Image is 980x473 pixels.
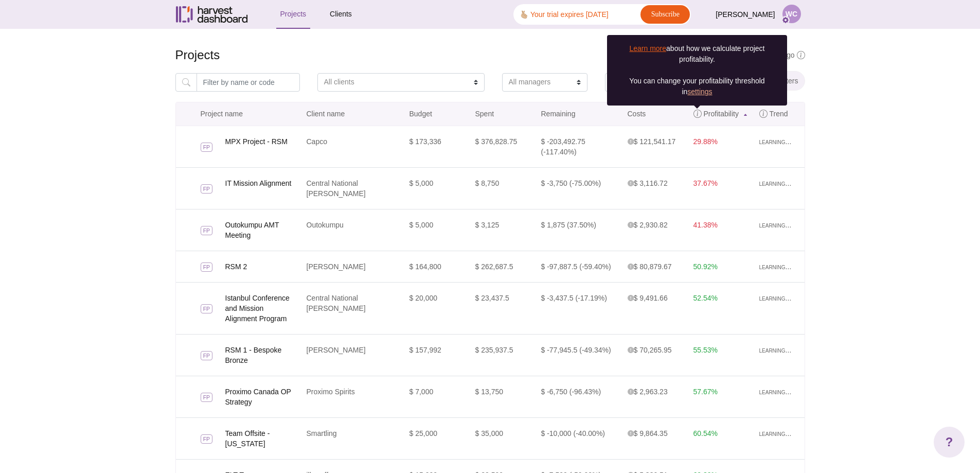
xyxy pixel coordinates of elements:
span: 29.88% [693,137,718,146]
a: Project name [176,102,300,126]
td: $ -6,750 (-96.43%) [535,376,621,417]
a: Team Offsite - [US_STATE] [225,428,300,449]
span: 60.54% [693,429,718,437]
span: $ 9,491.66 [628,294,668,302]
a: IT Mission Alignment [225,178,300,188]
td: $ 20,000 [403,282,469,334]
a: RSM 1 - Bespoke Bronze [225,345,300,365]
span: FP [201,262,213,272]
td: $ 8,750 [469,167,535,209]
span: FP [201,304,213,313]
td: $ 235,937.5 [469,334,535,376]
a: Central National [PERSON_NAME] [307,294,366,312]
td: $ 23,437.5 [469,282,535,334]
a: Client name [300,102,403,126]
span: 52.54% [693,294,718,302]
span: $ 121,541.17 [628,137,676,146]
div: about how we calculate project profitability. You can change your profitability threshold in [607,35,787,106]
a: Learn more [629,44,666,52]
a: Istanbul Conference and Mission Alignment Program [225,293,300,324]
a: [PERSON_NAME] [307,346,366,354]
span: learning... [759,261,792,272]
span: learning... [759,428,792,439]
span: learning... [759,220,792,230]
span: 55.53% [693,346,718,354]
td: $ -3,750 (-75.00%) [535,167,621,209]
a: Proximo Spirits [307,388,355,396]
span: 41.38% [693,221,718,229]
span: 50.92% [693,262,718,271]
h4: Projects [175,48,805,63]
span: ? [946,433,953,451]
a: Projects [276,1,311,29]
td: $ 262,687.5 [469,251,535,282]
a: Budget [403,102,469,126]
span: 57.67% [693,388,718,396]
a: Trend [753,102,805,126]
div: 🫰🏼 Your trial expires [DATE] [520,9,608,20]
img: cog-e4e9bd55705c3e84b875c42d266d06cbe174c2c802f3baa39dd1ae1459a526d9.svg [781,16,790,24]
span: $ 70,265.95 [628,346,672,354]
td: $ 7,000 [403,376,469,417]
a: Smartling [307,429,337,437]
a: [PERSON_NAME] [307,262,366,271]
span: $ 3,116.72 [628,179,668,187]
input: Filter by name or code [197,73,300,92]
td: $ 164,800 [403,251,469,282]
span: FP [201,393,213,402]
a: Outokumpu [307,221,344,229]
a: settings [687,87,712,96]
span: FP [201,351,213,360]
a: Costs [621,102,687,126]
a: RSM 2 [225,261,300,272]
img: magnifying_glass-9633470533d9fd158e8a2866facaf6f50ffe4556dd3e3cea1e8f9016ea29b4ad.svg [182,78,190,86]
td: $ -3,437.5 (-17.19%) [535,282,621,334]
span: learning... [759,136,792,147]
a: Capco [307,137,327,146]
td: $ 3,125 [469,209,535,251]
a: Proximo Canada OP Strategy [225,387,300,407]
td: $ 5,000 [403,167,469,209]
img: Harvest Dashboard [176,6,248,23]
a: Central National [PERSON_NAME] [307,179,366,198]
img: sort_asc-486e9ffe7a5d0b5d827ae023700817ec45ee8f01fe4fbbf760f7c6c7b9d19fda.svg [744,114,747,116]
span: $ 9,864.35 [628,429,668,437]
span: FP [201,226,213,235]
span: 37.67% [693,179,718,187]
td: $ 25,000 [403,417,469,459]
span: $ 2,963.23 [628,388,668,396]
td: $ 173,336 [403,126,469,167]
td: $ -203,492.75 (-117.40%) [535,126,621,167]
td: $ -97,887.5 (-59.40%) [535,251,621,282]
td: $ 1,875 (37.50%) [535,209,621,251]
td: $ 13,750 [469,376,535,417]
td: $ -77,945.5 (-49.34%) [535,334,621,376]
a: MPX Project - RSM [225,136,300,147]
span: learning... [759,345,792,355]
td: $ 35,000 [469,417,535,459]
span: learning... [759,387,792,397]
span: $ 80,879.67 [628,262,672,271]
span: learning... [759,178,792,188]
span: FP [201,434,213,444]
a: Clients [326,1,356,29]
span: FP [201,143,213,152]
td: $ 376,828.75 [469,126,535,167]
td: $ -10,000 (-40.00%) [535,417,621,459]
a: Remaining [535,102,621,126]
a: Spent [469,102,535,126]
span: FP [201,184,213,194]
span: [PERSON_NAME] [716,5,775,24]
td: $ 5,000 [403,209,469,251]
span: $ 2,930.82 [628,221,668,229]
td: $ 157,992 [403,334,469,376]
a: Profitability [687,102,753,126]
span: learning... [759,293,792,303]
a: Outokumpu AMT Meeting [225,220,300,240]
a: Subscribe [640,5,690,24]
